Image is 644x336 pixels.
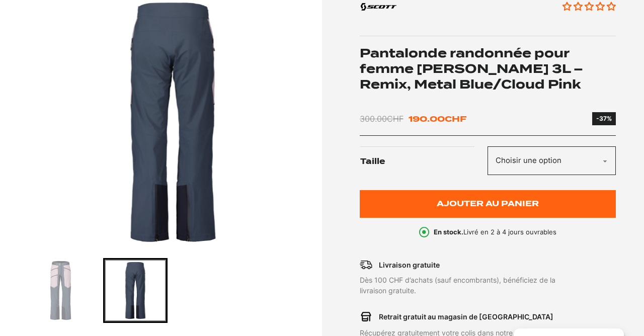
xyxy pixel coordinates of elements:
div: -37% [596,114,612,123]
div: Go to slide 2 [103,258,168,323]
bdi: 300.00 [360,114,404,124]
b: En stock. [434,228,463,236]
p: Livré en 2 à 4 jours ouvrables [434,227,556,237]
p: Dès 100 CHF d’achats (sauf encombrants), bénéficiez de la livraison gratuite. [360,275,565,296]
div: Go to slide 1 [28,258,93,323]
p: Livraison gratuite [379,260,440,270]
bdi: 190.00 [409,114,466,124]
p: Retrait gratuit au magasin de [GEOGRAPHIC_DATA] [379,311,553,322]
span: CHF [387,114,404,124]
label: Taille [360,146,487,178]
button: Ajouter au panier [360,190,616,217]
span: CHF [445,114,466,124]
span: Ajouter au panier [437,200,539,208]
h1: Pantalonde randonnée pour femme [PERSON_NAME] 3L – Remix, Metal Blue/Cloud Pink [360,46,616,92]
